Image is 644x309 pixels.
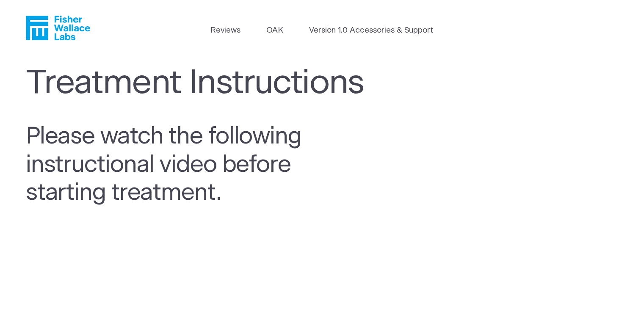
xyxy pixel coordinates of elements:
[26,64,378,103] h1: Treatment Instructions
[26,122,339,207] h2: Please watch the following instructional video before starting treatment.
[266,25,283,36] a: OAK
[309,25,434,36] a: Version 1.0 Accessories & Support
[26,16,90,40] a: Fisher Wallace
[210,25,240,36] a: Reviews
